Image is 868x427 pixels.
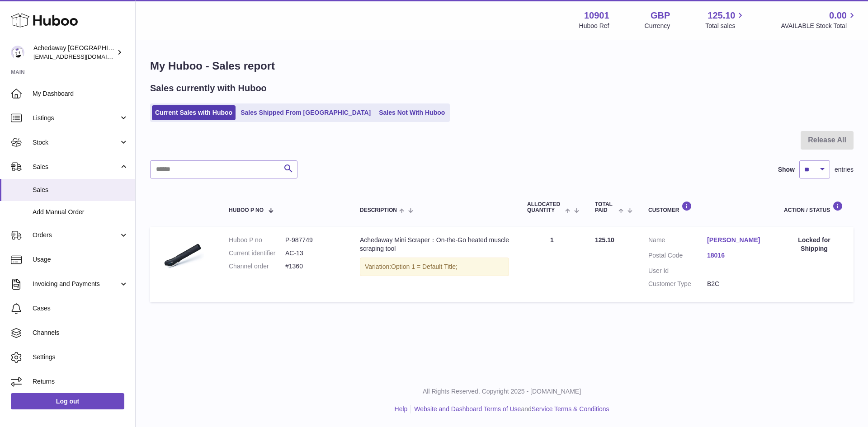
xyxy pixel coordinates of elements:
h1: My Huboo - Sales report [150,59,854,73]
a: Help [395,405,408,413]
div: Action / Status [784,201,844,213]
span: Usage [33,255,128,264]
span: 125.10 [595,236,614,244]
span: 0.00 [829,9,847,22]
strong: 10901 [584,9,609,22]
td: 1 [518,227,586,302]
a: Current Sales with Huboo [152,105,236,120]
dd: #1360 [285,262,342,271]
span: Listings [33,114,119,122]
div: Achedaway Mini Scraper：On-the-Go heated muscle scraping tool [360,236,509,253]
a: 0.00 AVAILABLE Stock Total [781,9,857,30]
span: entries [835,165,854,174]
h2: Sales currently with Huboo [150,82,267,94]
a: Sales Shipped From [GEOGRAPHIC_DATA] [237,105,374,120]
span: Settings [33,353,128,361]
div: Variation: [360,258,509,276]
dt: User Id [648,267,707,275]
span: Option 1 = Default Title; [391,263,458,270]
span: [EMAIL_ADDRESS][DOMAIN_NAME] [33,53,133,60]
div: Customer [648,201,766,213]
a: Sales Not With Huboo [376,105,448,120]
a: Service Terms & Conditions [532,405,609,413]
dd: AC-13 [285,249,342,258]
a: 18016 [707,251,766,260]
span: Orders [33,231,119,239]
dt: Huboo P no [229,236,285,244]
span: Invoicing and Payments [33,280,119,288]
span: Description [360,207,397,213]
dt: Postal Code [648,251,707,262]
span: Total paid [595,202,616,213]
label: Show [778,165,795,174]
dt: Channel order [229,262,285,271]
span: Add Manual Order [33,208,128,216]
span: 125.10 [708,9,735,22]
span: Sales [33,163,119,171]
span: Channels [33,328,128,337]
dt: Current identifier [229,249,285,258]
span: Total sales [705,22,745,30]
span: Sales [33,186,128,194]
img: musclescraper_750x_c42b3404-e4d5-48e3-b3b1-8be745232369.png [159,236,204,281]
span: Returns [33,377,128,386]
a: 125.10 Total sales [705,9,745,30]
dt: Name [648,236,707,247]
dt: Customer Type [648,280,707,288]
span: AVAILABLE Stock Total [781,22,857,30]
div: Locked for Shipping [784,236,844,253]
dd: B2C [707,280,766,288]
span: ALLOCATED Quantity [527,202,563,213]
div: Currency [645,22,670,30]
li: and [411,405,609,413]
div: Achedaway [GEOGRAPHIC_DATA] [33,44,115,61]
dd: P-987749 [285,236,342,244]
p: All Rights Reserved. Copyright 2025 - [DOMAIN_NAME] [143,387,861,396]
span: My Dashboard [33,89,128,98]
a: [PERSON_NAME] [707,236,766,244]
span: Huboo P no [229,207,264,213]
strong: GBP [651,9,670,22]
span: Cases [33,304,128,313]
img: admin@newpb.co.uk [11,46,24,59]
a: Log out [11,393,124,409]
div: Huboo Ref [579,22,609,30]
a: Website and Dashboard Terms of Use [414,405,521,413]
span: Stock [33,138,119,147]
